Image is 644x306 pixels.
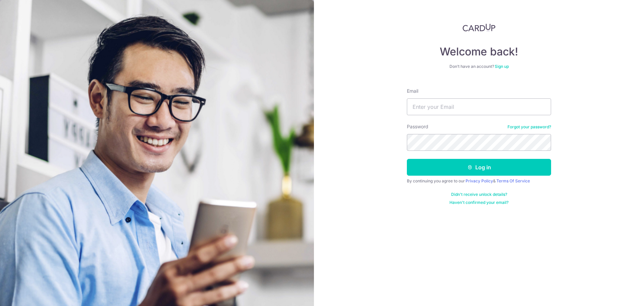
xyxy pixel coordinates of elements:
[463,24,495,32] img: CardUp Logo
[407,64,551,69] div: Don’t have an account?
[495,64,509,69] a: Sign up
[496,178,530,183] a: Terms Of Service
[407,88,418,94] label: Email
[407,98,551,115] input: Enter your Email
[507,124,551,130] a: Forgot your password?
[451,192,507,197] a: Didn't receive unlock details?
[449,200,508,205] a: Haven't confirmed your email?
[407,178,551,184] div: By continuing you agree to our &
[407,159,551,176] button: Log in
[407,45,551,58] h4: Welcome back!
[466,178,493,183] a: Privacy Policy
[407,123,428,130] label: Password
